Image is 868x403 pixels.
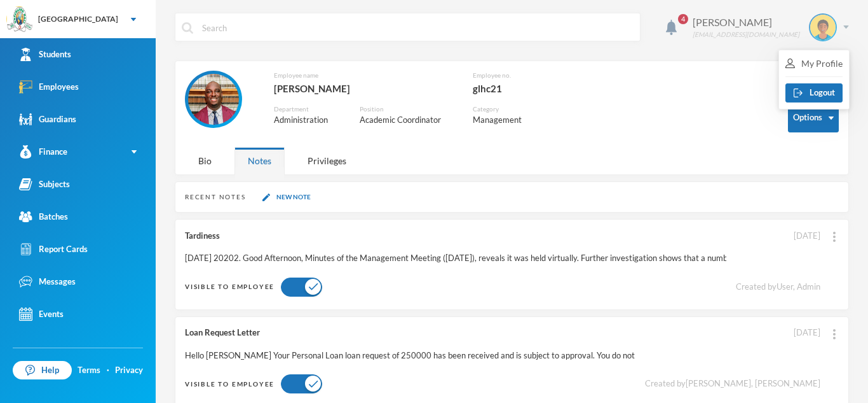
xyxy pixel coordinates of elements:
img: STUDENT [810,15,836,40]
div: Hello [PERSON_NAME] Your Personal Loan loan request of 250000 has been received and is subject to... [185,350,635,362]
a: Help [13,361,72,380]
div: glhc21 [473,80,566,97]
div: Loan Request Letter [185,327,635,339]
div: Notes [234,147,285,174]
div: [EMAIL_ADDRESS][DOMAIN_NAME] [693,30,799,39]
div: Batches [19,210,68,223]
div: [PERSON_NAME] [693,15,799,30]
div: Position [360,104,454,114]
img: ... [833,232,836,242]
img: logo [7,7,32,32]
div: Department [274,104,341,114]
div: Academic Coordinator [360,114,454,127]
div: My Profile [785,57,843,70]
div: Finance [19,145,67,159]
span: Visible to employee [185,380,275,388]
a: Terms [78,364,100,377]
img: search [182,22,193,34]
div: Created by User, Admin [736,281,820,293]
button: Options [788,104,839,132]
div: Guardians [19,113,76,126]
img: ... [833,329,836,339]
div: Privileges [294,147,360,174]
div: Management [473,114,534,127]
div: [GEOGRAPHIC_DATA] [38,13,118,25]
button: New Note [259,192,315,202]
div: Events [19,308,64,321]
img: EMPLOYEE [188,74,239,125]
div: Bio [185,147,225,174]
button: Logout [785,83,843,103]
span: 4 [678,14,688,24]
div: [PERSON_NAME] [274,80,454,97]
div: Employee no. [473,71,566,80]
div: [DATE] [794,230,820,243]
div: Category [473,104,534,114]
div: Students [19,48,71,61]
div: Tardiness [185,230,726,243]
div: Messages [19,275,76,288]
div: Recent Notes [185,192,246,202]
div: · [107,364,109,377]
span: Visible to employee [185,283,275,290]
div: Employees [19,80,79,94]
div: [DATE] [794,327,820,339]
div: Employee name [274,71,454,80]
input: Search [201,13,634,42]
div: Report Cards [19,243,88,256]
div: Created by [PERSON_NAME], [PERSON_NAME] [645,378,820,390]
a: Privacy [115,364,143,377]
div: [DATE] 20202. Good Afternoon, Minutes of the Management Meeting ([DATE]), reveals it was held vir... [185,252,726,265]
div: Administration [274,114,341,127]
div: Subjects [19,178,70,191]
